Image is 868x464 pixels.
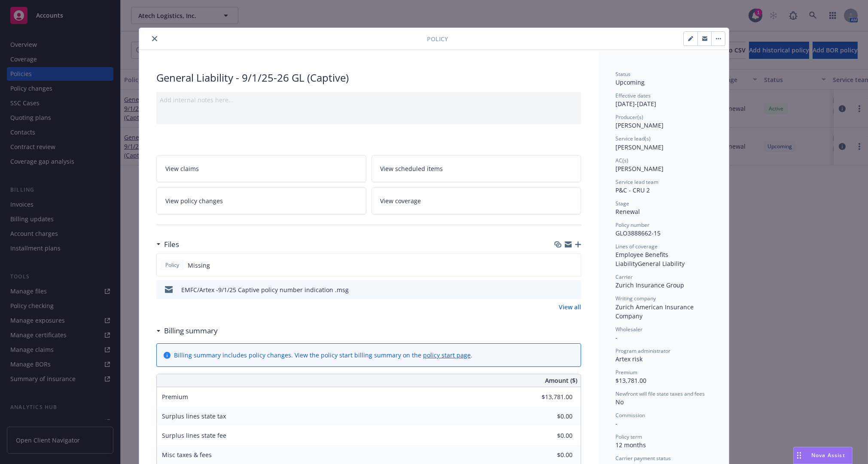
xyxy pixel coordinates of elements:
[615,135,651,142] span: Service lead(s)
[615,390,705,397] span: Newfront will file state taxes and fees
[522,449,578,461] input: 0.00
[615,113,643,121] span: Producer(s)
[615,200,629,207] span: Stage
[162,431,226,440] span: Surplus lines state fee
[615,78,645,86] span: Upcoming
[160,95,578,104] div: Add internal notes here...
[615,273,633,281] span: Carrier
[615,281,684,289] span: Zurich Insurance Group
[181,285,349,294] div: EMFC/Artex -9/1/25 Captive policy number indication .msg
[615,165,664,173] span: [PERSON_NAME]
[615,441,646,449] span: 12 months
[427,34,448,43] span: Policy
[156,239,179,250] div: Files
[156,187,366,214] a: View policy changes
[615,376,646,385] span: $13,781.00
[615,295,656,302] span: Writing company
[615,369,637,376] span: Premium
[164,261,181,269] span: Policy
[381,196,421,205] span: View coverage
[164,239,179,250] h3: Files
[556,285,563,294] button: download file
[522,410,578,423] input: 0.00
[372,155,582,182] a: View scheduled items
[615,121,664,129] span: [PERSON_NAME]
[615,412,645,419] span: Commission
[615,208,640,216] span: Renewal
[615,92,651,99] span: Effective dates
[372,187,582,214] a: View coverage
[615,229,661,237] span: GLO3888662-15
[615,355,643,363] span: Artex risk
[545,376,577,385] span: Amount ($)
[615,243,658,250] span: Lines of coverage
[615,250,670,268] span: Employee Benefits Liability
[174,351,472,360] div: Billing summary includes policy changes. View the policy start billing summary on the .
[615,70,630,78] span: Status
[615,347,670,354] span: Program administrator
[615,178,658,186] span: Service lead team
[522,429,578,442] input: 0.00
[615,221,649,229] span: Policy number
[188,261,210,270] span: Missing
[162,393,188,401] span: Premium
[615,333,618,342] span: -
[162,412,226,420] span: Surplus lines state tax
[811,452,845,459] span: Nova Assist
[522,391,578,403] input: 0.00
[156,325,218,336] div: Billing summary
[559,302,581,311] a: View all
[149,34,160,44] button: close
[615,419,618,427] span: -
[615,92,712,108] div: [DATE] - [DATE]
[423,351,471,359] a: policy start page
[615,433,642,440] span: Policy term
[794,447,804,464] div: Drag to move
[615,186,650,194] span: P&C - CRU 2
[793,447,853,464] button: Nova Assist
[156,155,366,182] a: View claims
[615,157,628,164] span: AC(s)
[165,164,199,173] span: View claims
[156,70,581,85] div: General Liability - 9/1/25-26 GL (Captive)
[615,303,695,320] span: Zurich American Insurance Company
[165,196,223,205] span: View policy changes
[381,164,443,173] span: View scheduled items
[615,455,671,462] span: Carrier payment status
[615,143,664,151] span: [PERSON_NAME]
[615,326,643,333] span: Wholesaler
[615,398,624,406] span: No
[570,285,578,294] button: preview file
[638,259,685,268] span: General Liability
[164,325,218,336] h3: Billing summary
[162,451,212,459] span: Misc taxes & fees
